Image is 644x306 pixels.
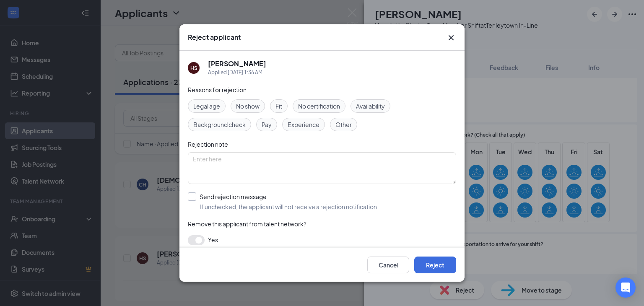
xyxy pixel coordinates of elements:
button: Reject [414,257,456,273]
button: Close [446,33,456,43]
span: Yes [208,235,218,244]
h5: [PERSON_NAME] [208,59,266,68]
div: Open Intercom Messenger [615,277,636,298]
span: Legal age [193,101,220,111]
span: Availability [356,101,385,111]
span: Experience [288,120,319,129]
span: Fit [275,101,282,111]
div: Applied [DATE] 1:36 AM [208,68,266,77]
span: Remove this applicant from talent network? [188,220,306,228]
button: Cancel [367,257,409,273]
span: Other [335,120,352,129]
svg: Cross [446,33,456,43]
div: HS [190,65,197,72]
h3: Reject applicant [188,33,241,42]
span: Rejection note [188,140,228,148]
span: Background check [193,120,246,129]
span: Pay [262,120,272,129]
span: Reasons for rejection [188,86,247,93]
span: No show [236,101,260,111]
span: No certification [298,101,340,111]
